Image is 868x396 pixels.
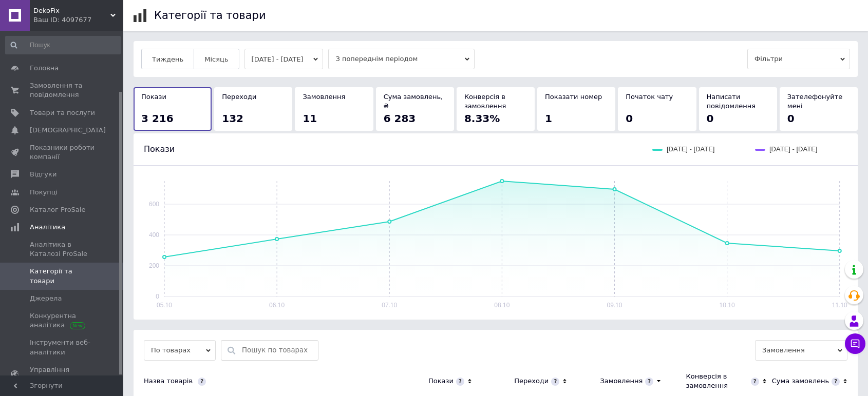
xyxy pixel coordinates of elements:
[269,302,285,309] text: 06.10
[194,49,239,69] button: Місяць
[545,93,602,101] span: Показати номер
[607,302,622,309] text: 09.10
[464,112,500,125] span: 8.33%
[494,302,510,309] text: 08.10
[30,205,85,214] span: Каталог ProSale
[626,112,633,125] span: 0
[154,9,266,22] h1: Категорії та товари
[30,267,95,285] span: Категорії та товари
[30,294,62,303] span: Джерела
[30,240,95,259] span: Аналітика в Каталозі ProSale
[30,64,59,73] span: Головна
[600,377,643,386] div: Замовлення
[707,93,756,110] span: Написати повідомлення
[149,262,159,269] text: 200
[222,112,243,125] span: 132
[720,302,735,309] text: 10.10
[30,338,95,357] span: Інструменти веб-аналітики
[626,93,673,101] span: Початок чату
[303,93,345,101] span: Замовлення
[514,377,549,386] div: Переходи
[686,372,748,390] div: Конверсія в замовлення
[747,49,850,69] span: Фільтри
[33,6,110,15] span: DekoFix
[222,93,256,101] span: Переходи
[30,311,95,330] span: Конкурентна аналітика
[755,340,847,361] span: Замовлення
[845,333,865,354] button: Чат з покупцем
[244,49,324,69] button: [DATE] - [DATE]
[144,144,175,154] span: Покази
[141,93,166,101] span: Покази
[303,112,317,125] span: 11
[428,377,454,386] div: Покази
[30,108,95,117] span: Товари та послуги
[33,15,123,25] div: Ваш ID: 4097677
[328,49,475,69] span: З попереднім періодом
[545,112,552,125] span: 1
[787,93,842,110] span: Зателефонуйте мені
[384,93,443,110] span: Сума замовлень, ₴
[5,36,121,54] input: Пошук
[382,302,397,309] text: 07.10
[134,377,423,386] div: Назва товарів
[832,302,847,309] text: 11.10
[141,112,174,125] span: 3 216
[30,143,95,162] span: Показники роботи компанії
[772,377,829,386] div: Сума замовлень
[149,231,159,239] text: 400
[464,93,506,110] span: Конверсія в замовлення
[144,340,216,361] span: По товарах
[787,112,795,125] span: 0
[30,188,58,197] span: Покупці
[156,293,159,300] text: 0
[707,112,714,125] span: 0
[30,170,56,179] span: Відгуки
[30,365,95,384] span: Управління сайтом
[152,55,183,63] span: Тиждень
[384,112,416,125] span: 6 283
[157,302,172,309] text: 05.10
[30,126,106,135] span: [DEMOGRAPHIC_DATA]
[30,223,65,232] span: Аналітика
[149,201,159,208] text: 600
[141,49,194,69] button: Тиждень
[242,341,313,360] input: Пошук по товарах
[204,55,228,63] span: Місяць
[30,81,95,100] span: Замовлення та повідомлення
